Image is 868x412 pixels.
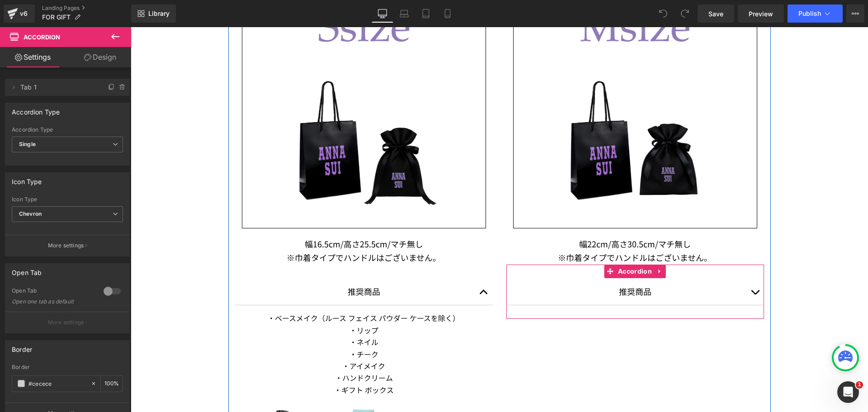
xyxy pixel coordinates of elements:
[12,364,123,370] div: Border
[20,79,96,96] span: Tab 1
[131,5,176,23] a: New Library
[4,5,35,23] a: v6
[738,5,784,23] a: Preview
[372,5,393,23] a: Desktop
[104,210,362,224] p: 幅16.5cm/高さ25.5cm/マチ無し
[798,10,821,17] span: Publish
[376,224,633,237] p: ※巾着タイプでハンドルはございません。
[415,5,437,23] a: Tablet
[12,173,42,185] div: Icon Type
[19,141,36,147] b: Single
[111,345,355,356] p: ・ハンドクリーム
[676,5,694,23] button: Redo
[485,237,524,251] span: Accordion
[12,298,93,305] div: Open one tab as default
[12,287,94,297] div: Open Tab
[104,224,362,237] p: ※巾着タイプでハンドルはございません。
[111,309,355,321] p: ・ネイル
[12,341,32,353] div: Border
[48,318,84,327] p: More settings
[376,210,633,224] p: 幅22cm/高さ30.5cm/マチ無し
[28,379,86,388] input: Color
[111,357,355,369] p: ・ギフト ボックス
[101,376,123,392] div: %
[5,312,129,333] button: More settings
[393,5,415,23] a: Laptop
[42,5,131,12] a: Landing Pages
[12,127,123,133] div: Accordion Type
[5,235,129,256] button: More settings
[708,9,723,19] span: Save
[846,5,864,23] button: More
[654,5,672,23] button: Undo
[24,33,60,41] span: Accordion
[837,381,859,403] iframe: Intercom live chat
[12,196,123,203] div: Icon Type
[437,5,458,23] a: Mobile
[137,285,329,296] span: ・ベースメイク（ルース フェイス パウダー ケースを除く）
[111,333,355,345] p: ・アイメイク
[148,9,170,18] span: Library
[123,258,344,271] div: 推奨商品
[18,8,29,19] div: v6
[42,14,71,21] span: FOR GIFT
[12,264,42,276] div: Open Tab
[12,103,60,116] div: Accordion Type
[111,297,355,309] p: ・リップ
[67,47,133,67] a: Design
[48,242,84,250] p: More settings
[524,237,535,251] a: Expand / Collapse
[19,210,42,217] b: Chevron
[749,9,773,19] span: Preview
[111,321,355,333] p: ・チーク
[788,5,843,23] button: Publish
[856,381,863,388] span: 1
[394,258,615,271] div: 推奨商品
